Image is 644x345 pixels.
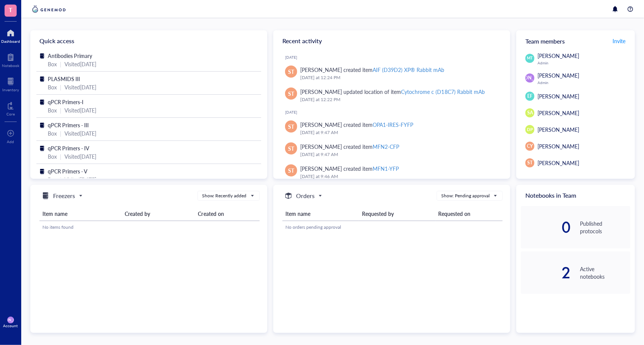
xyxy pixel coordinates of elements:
div: Box [48,175,57,184]
div: Quick access [30,30,267,52]
div: Admin [537,61,630,65]
span: qPCR Primers-I [48,98,83,106]
div: Box [48,60,57,68]
h5: Freezers [53,191,75,200]
div: Add [7,139,14,144]
span: ST [527,159,533,166]
div: Inventory [2,87,19,92]
div: [PERSON_NAME] updated location of item [300,87,485,96]
div: Show: Recently added [202,192,247,199]
div: 2 [521,267,571,279]
span: [PERSON_NAME] [537,92,579,100]
div: Visited [DATE] [64,83,96,91]
button: Invite [612,35,626,47]
span: qPCR Primers - IV [48,144,89,152]
div: Cytochrome c (D18C7) Rabbit mAb [401,88,485,95]
span: ST [288,166,294,175]
div: Account [3,323,18,328]
span: ST [288,89,294,98]
span: [PERSON_NAME] [512,75,548,81]
span: [PERSON_NAME] [537,52,579,59]
div: [DATE] at 9:47 AM [300,151,498,158]
div: Recent activity [273,30,510,52]
div: Visited [DATE] [64,152,96,161]
h5: Orders [296,191,315,200]
a: ST[PERSON_NAME] created itemMFN1-YFP[DATE] at 9:46 AM [279,161,504,183]
div: | [60,152,61,161]
th: Item name [282,207,359,221]
span: CY [527,143,533,150]
div: Notebooks in Team [516,185,635,206]
div: MFN2-CFP [373,143,399,150]
span: [PERSON_NAME] [537,126,579,133]
div: Visited [DATE] [64,175,96,184]
a: ST[PERSON_NAME] created itemOPA1-IRES-FYFP[DATE] at 9:47 AM [279,117,504,139]
span: qPCR Primers - III [48,121,89,129]
a: ST[PERSON_NAME] created itemAIF (D39D2) XP® Rabbit mAb[DATE] at 12:24 PM [279,62,504,84]
span: [PERSON_NAME] [537,72,579,79]
div: Notebook [2,63,19,68]
span: DP [527,126,533,133]
div: Admin [537,80,630,85]
th: Requested by [359,207,436,221]
span: [PERSON_NAME] [537,142,579,150]
a: Core [6,100,15,116]
div: [PERSON_NAME] created item [300,120,413,129]
div: | [60,106,61,114]
th: Created on [195,207,260,221]
span: qPCR Primers - V [48,167,88,175]
div: [DATE] [285,55,504,59]
span: Antibodies Primary [48,52,92,59]
div: No items found [42,224,257,231]
div: 0 [521,221,571,233]
div: Team members [516,30,635,52]
th: Requested on [436,207,503,221]
img: genemod-logo [30,5,67,14]
div: AIF (D39D2) XP® Rabbit mAb [373,66,444,73]
span: EF [527,93,533,100]
div: Published protocols [580,220,630,235]
a: Notebook [2,51,19,68]
div: Box [48,106,57,114]
span: T [9,5,13,14]
span: ST [288,122,294,131]
div: Core [6,112,15,116]
a: ST[PERSON_NAME] created itemMFN2-CFP[DATE] at 9:47 AM [279,139,504,161]
div: [DATE] at 9:47 AM [300,129,498,136]
div: [PERSON_NAME] created item [300,164,399,173]
span: Invite [613,37,625,45]
a: Inventory [2,75,19,92]
div: Dashboard [1,39,20,44]
div: Visited [DATE] [64,129,96,137]
div: | [60,129,61,137]
div: Active notebooks [580,265,630,280]
div: | [60,175,61,184]
div: | [60,60,61,68]
div: [DATE] at 12:22 PM [300,96,498,103]
div: Show: Pending approval [441,192,490,199]
th: Item name [39,207,122,221]
span: SA [527,109,533,116]
span: [PERSON_NAME] [537,109,579,117]
div: | [60,83,61,91]
a: Dashboard [1,27,20,44]
div: Box [48,129,57,137]
div: Box [48,83,57,91]
div: OPA1-IRES-FYFP [373,121,413,128]
span: PLASMIDS III [48,75,80,83]
a: ST[PERSON_NAME] updated location of itemCytochrome c (D18C7) Rabbit mAb[DATE] at 12:22 PM [279,84,504,106]
div: Box [48,152,57,161]
div: [DATE] at 12:24 PM [300,74,498,81]
div: MFN1-YFP [373,165,399,172]
span: ST [288,67,294,76]
span: ST [288,144,294,153]
div: Visited [DATE] [64,60,96,68]
div: [DATE] [285,110,504,114]
div: [PERSON_NAME] created item [300,142,399,151]
div: [PERSON_NAME] created item [300,66,445,74]
span: MT [527,55,533,61]
div: No orders pending approval [285,224,500,231]
th: Created by [122,207,195,221]
div: Visited [DATE] [64,106,96,114]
